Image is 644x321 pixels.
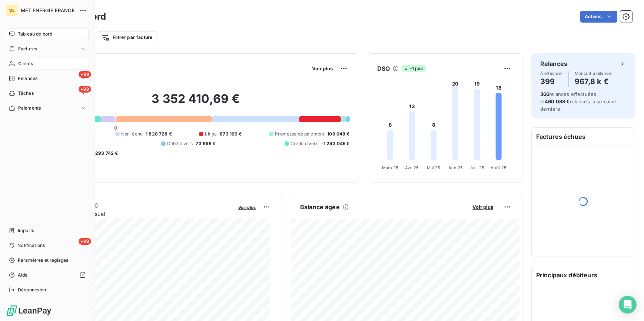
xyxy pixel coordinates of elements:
[291,140,318,147] span: Crédit divers
[6,73,89,84] a: +99Relances
[79,86,91,93] span: +99
[97,31,157,43] button: Filtrer par facture
[196,140,216,147] span: 73 696 €
[205,131,217,137] span: Litige
[540,91,549,97] span: 366
[490,165,507,170] tspan: Août 25
[540,76,562,87] h4: 399
[6,43,89,55] a: Factures
[310,65,335,72] button: Voir plus
[18,31,52,37] span: Tableau de bord
[472,204,493,210] span: Voir plus
[580,11,617,23] button: Actions
[18,75,37,82] span: Relances
[327,131,349,137] span: 109 048 €
[6,102,89,114] a: Paiements
[93,150,118,157] span: -293 742 €
[18,46,37,52] span: Factures
[469,165,484,170] tspan: Juil. 25
[405,165,419,170] tspan: Avr. 25
[42,210,233,218] span: Chiffre d'affaires mensuel
[470,204,495,210] button: Voir plus
[540,91,617,112] span: relances effectuées et relancés la semaine dernière.
[114,125,117,131] span: 0
[321,140,350,147] span: -1 243 045 €
[18,105,41,111] span: Paiements
[18,272,28,278] span: Aide
[121,131,143,137] span: Non-échu
[6,87,89,99] a: +99Tâches
[619,296,637,314] div: Open Intercom Messenger
[382,165,398,170] tspan: Mars 25
[220,131,242,137] span: 873 169 €
[6,225,89,237] a: Imports
[167,140,193,147] span: Débit divers
[545,98,570,104] span: 460 088 €
[575,71,613,76] span: Montant à relancer
[377,64,390,73] h6: DSO
[18,227,34,234] span: Imports
[6,254,89,266] a: Paramètres et réglages
[6,4,18,16] div: ME
[540,71,562,76] span: À effectuer
[402,65,426,72] span: -1 jour
[275,131,324,137] span: Promesse de paiement
[540,59,567,68] h6: Relances
[448,165,463,170] tspan: Juin 25
[532,128,635,146] h6: Factures échues
[6,269,89,281] a: Aide
[18,60,33,67] span: Clients
[6,28,89,40] a: Tableau de bord
[575,76,613,87] h4: 967,8 k €
[300,203,340,211] h6: Balance âgée
[146,131,172,137] span: 1 828 728 €
[17,242,45,249] span: Notifications
[79,238,91,245] span: +99
[6,305,52,317] img: Logo LeanPay
[79,71,91,78] span: +99
[236,204,258,210] button: Voir plus
[21,7,75,13] span: MET ENERGIE FRANCE
[6,58,89,70] a: Clients
[18,90,34,97] span: Tâches
[18,257,68,264] span: Paramètres et réglages
[312,66,333,71] span: Voir plus
[238,205,256,210] span: Voir plus
[532,266,635,284] h6: Principaux débiteurs
[18,287,46,293] span: Déconnexion
[426,165,440,170] tspan: Mai 25
[42,91,350,114] h2: 3 352 410,69 €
